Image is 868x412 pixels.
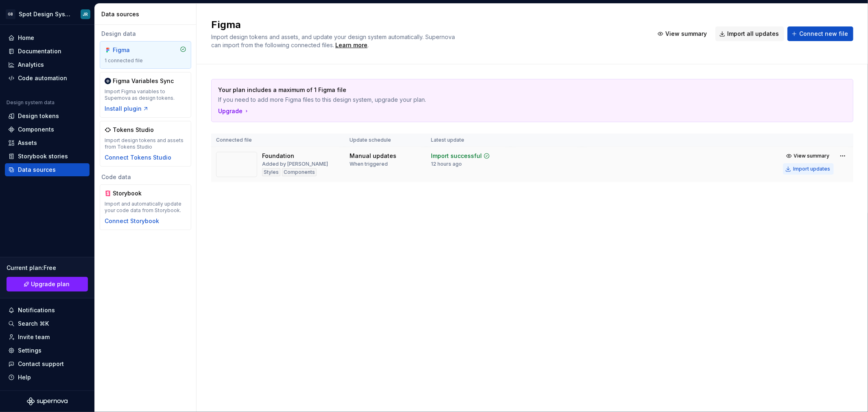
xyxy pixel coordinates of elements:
span: Import all updates [727,30,779,38]
button: Connect Tokens Studio [105,153,171,162]
div: Design tokens [18,112,59,120]
a: Assets [5,136,90,149]
a: Figma1 connected file [100,41,191,69]
span: View summary [665,30,707,38]
div: Added by [PERSON_NAME] [262,161,328,167]
button: Search ⌘K [5,317,90,330]
a: Tokens StudioImport design tokens and assets from Tokens StudioConnect Tokens Studio [100,121,191,167]
div: Foundation [262,152,294,160]
div: Invite team [18,333,50,341]
a: Components [5,123,90,136]
th: Update schedule [345,134,426,147]
span: Upgrade plan [31,280,70,288]
div: Documentation [18,47,61,55]
span: Connect new file [799,30,848,38]
div: Components [18,125,54,134]
div: Home [18,34,34,42]
a: Figma Variables SyncImport Figma variables to Supernova as design tokens.Install plugin [100,72,191,118]
button: Connect Storybook [105,217,159,225]
a: Data sources [5,163,90,176]
button: View summary [783,150,834,162]
div: Search ⌘K [18,320,49,328]
span: . [334,42,369,48]
a: Invite team [5,331,90,344]
th: Connected file [211,134,345,147]
div: When triggered [350,161,388,167]
div: Import Figma variables to Supernova as design tokens. [105,88,186,101]
a: Settings [5,344,90,357]
button: Help [5,371,90,384]
p: Your plan includes a maximum of 1 Figma file [218,86,789,94]
button: Import all updates [715,26,784,41]
div: Storybook stories [18,152,68,160]
div: Data sources [101,10,193,18]
button: Import updates [783,163,834,175]
p: If you need to add more Figma files to this design system, upgrade your plan. [218,96,789,104]
a: Analytics [5,58,90,71]
div: Design system data [7,99,55,106]
div: Storybook [113,189,152,197]
a: Design tokens [5,110,90,123]
div: Spot Design System [19,10,71,18]
div: Assets [18,139,37,147]
div: Code automation [18,74,67,82]
div: 12 hours ago [431,161,462,167]
div: Components [282,168,317,176]
a: Home [5,31,90,44]
div: Import updates [793,166,830,172]
div: Notifications [18,306,55,314]
div: Design data [100,30,191,38]
h2: Figma [211,18,644,31]
a: StorybookImport and automatically update your code data from Storybook.Connect Storybook [100,184,191,230]
div: Figma Variables Sync [113,77,174,85]
div: Current plan : Free [7,264,88,272]
div: Tokens Studio [113,126,154,134]
div: Import design tokens and assets from Tokens Studio [105,137,186,150]
button: Upgrade plan [7,277,88,291]
button: Notifications [5,304,90,317]
div: Manual updates [350,152,396,160]
div: JR [83,11,88,18]
a: Code automation [5,72,90,85]
div: Code data [100,173,191,181]
button: Upgrade [218,107,250,115]
div: Settings [18,346,42,355]
svg: Supernova Logo [27,397,68,405]
span: View summary [794,153,830,159]
div: GB [6,9,15,19]
div: Import and automatically update your code data from Storybook. [105,201,186,214]
span: Import design tokens and assets, and update your design system automatically. Supernova can impor... [211,33,457,48]
div: Figma [113,46,152,54]
div: 1 connected file [105,57,186,64]
div: Data sources [18,166,56,174]
div: Contact support [18,360,64,368]
button: View summary [654,26,712,41]
a: Documentation [5,45,90,58]
a: Storybook stories [5,150,90,163]
button: Contact support [5,357,90,370]
button: Install plugin [105,105,149,113]
a: Learn more [335,41,367,49]
button: Connect new file [787,26,853,41]
th: Latest update [426,134,511,147]
div: Analytics [18,61,44,69]
div: Help [18,373,31,381]
button: GBSpot Design SystemJR [2,5,93,23]
div: Import successful [431,152,482,160]
div: Styles [262,168,280,176]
